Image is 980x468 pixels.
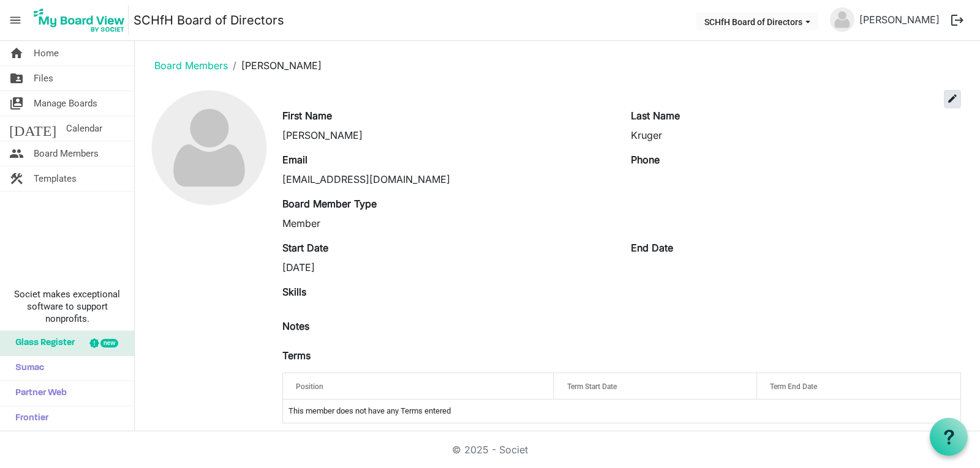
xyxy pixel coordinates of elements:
[9,406,48,431] span: Frontier
[34,166,77,191] span: Templates
[830,7,854,32] img: no-profile-picture.svg
[282,108,332,123] label: First Name
[30,5,129,35] img: My Board View Logo
[34,141,99,166] span: Board Members
[282,196,377,211] label: Board Member Type
[9,41,24,65] span: home
[4,9,27,32] span: menu
[282,260,612,275] div: [DATE]
[34,66,53,91] span: Files
[9,66,24,91] span: folder_shared
[282,172,612,187] div: [EMAIL_ADDRESS][DOMAIN_NAME]
[9,166,24,191] span: construction
[770,382,817,391] span: Term End Date
[9,331,75,355] span: Glass Register
[9,356,44,381] span: Sumac
[282,216,612,231] div: Member
[567,382,617,391] span: Term Start Date
[282,128,612,143] div: [PERSON_NAME]
[631,240,673,255] label: End Date
[152,91,266,205] img: no-profile-picture.svg
[282,348,311,363] label: Terms
[944,7,970,33] button: logout
[6,288,129,325] span: Societ makes exceptional software to support nonprofits.
[283,399,960,423] td: This member does not have any Terms entered
[9,116,56,141] span: [DATE]
[34,91,97,116] span: Manage Boards
[34,41,59,65] span: Home
[282,152,307,167] label: Email
[282,319,309,333] label: Notes
[134,8,284,32] a: SCHfH Board of Directors
[282,240,328,255] label: Start Date
[696,13,818,30] button: SCHfH Board of Directors dropdownbutton
[944,90,961,108] button: edit
[228,58,322,73] li: [PERSON_NAME]
[947,93,958,104] span: edit
[631,108,680,123] label: Last Name
[9,381,67,406] span: Partner Web
[282,284,306,299] label: Skills
[631,128,961,143] div: Kruger
[30,5,134,35] a: My Board View Logo
[154,59,228,72] a: Board Members
[296,382,323,391] span: Position
[631,152,660,167] label: Phone
[100,339,118,347] div: new
[854,7,944,32] a: [PERSON_NAME]
[66,116,102,141] span: Calendar
[452,444,528,456] a: © 2025 - Societ
[9,141,24,166] span: people
[9,91,24,116] span: switch_account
